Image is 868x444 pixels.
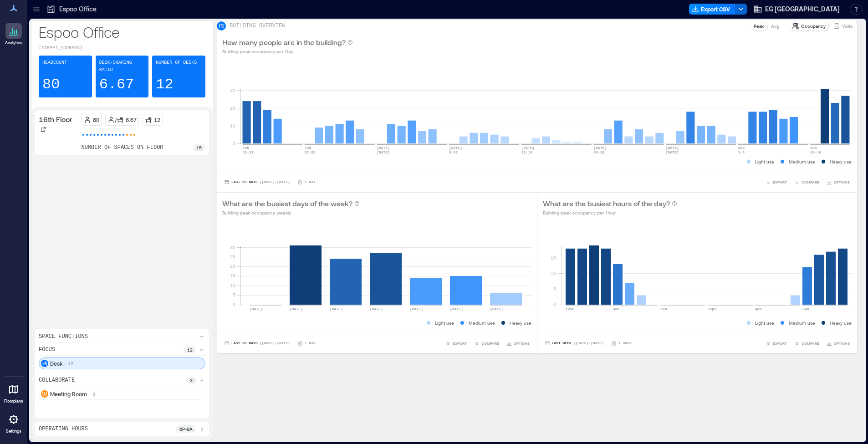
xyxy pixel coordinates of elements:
[50,360,62,367] p: Desk
[93,116,99,123] p: 80
[230,273,235,278] tspan: 15
[825,178,852,187] button: OPTIONS
[773,179,787,185] span: EXPORT
[39,333,88,340] p: Space Functions
[2,20,25,48] a: Analytics
[6,429,21,434] p: Settings
[233,301,235,307] tspan: 0
[490,307,503,311] text: [DATE]
[550,270,556,276] tspan: 10
[230,105,235,111] tspan: 20
[543,198,670,209] p: What are the busiest hours of the day?
[230,87,235,93] tspan: 30
[290,307,303,311] text: [DATE]
[553,286,556,291] tspan: 5
[450,307,463,311] text: [DATE]
[99,59,145,74] p: Desk-sharing ratio
[126,116,137,123] p: 6.67
[305,146,311,150] text: JUN
[802,179,819,185] span: COMPARE
[39,23,205,41] p: Espoo Office
[613,307,620,311] text: 4am
[738,150,745,154] text: 3-9
[230,244,235,250] tspan: 30
[330,307,343,311] text: [DATE]
[449,146,462,150] text: [DATE]
[222,48,353,55] p: Building peak occupancy per Day
[230,263,235,269] tspan: 20
[444,339,469,348] button: EXPORT
[410,307,423,311] text: [DATE]
[3,408,25,437] a: Settings
[802,307,809,311] text: 8pm
[481,341,499,346] span: COMPARE
[243,150,254,154] text: 15-21
[472,339,501,348] button: COMPARE
[230,22,285,30] p: BUILDING OVERVIEW
[660,307,667,311] text: 8am
[222,339,292,348] button: Last 90 Days |[DATE]-[DATE]
[771,22,779,30] p: Avg
[505,339,531,348] button: OPTIONS
[42,59,67,66] p: Headcount
[666,146,679,150] text: [DATE]
[830,319,852,327] p: Heavy use
[99,76,134,94] p: 6.67
[802,341,819,346] span: COMPARE
[68,360,73,367] p: 12
[1,378,26,407] a: Floorplans
[233,140,235,146] tspan: 0
[39,377,75,384] p: collaborate
[521,150,532,154] text: 13-19
[792,178,821,187] button: COMPARE
[156,59,197,66] p: Number of Desks
[39,425,88,433] p: Operating Hours
[810,146,817,150] text: AUG
[801,22,826,30] p: Occupancy
[190,377,193,384] p: 3
[593,150,604,154] text: 20-26
[92,390,95,398] p: 3
[755,319,774,327] p: Light use
[510,319,531,327] p: Heavy use
[751,2,842,16] button: EG [GEOGRAPHIC_DATA]
[666,150,679,154] text: [DATE]
[825,339,852,348] button: OPTIONS
[59,5,97,14] p: Espoo Office
[39,346,55,353] p: focus
[233,292,235,297] tspan: 5
[550,255,556,260] tspan: 15
[377,150,390,154] text: [DATE]
[222,178,292,187] button: Last 90 Days |[DATE]-[DATE]
[39,45,205,52] p: [STREET_ADDRESS]
[754,22,764,30] p: Peak
[764,178,789,187] button: EXPORT
[435,319,454,327] p: Light use
[765,5,840,14] span: EG [GEOGRAPHIC_DATA]
[543,209,677,216] p: Building peak occupancy per Hour
[773,341,787,346] span: EXPORT
[230,282,235,288] tspan: 10
[689,4,735,15] button: Export CSV
[738,146,745,150] text: AUG
[789,319,815,327] p: Medium use
[82,144,163,151] p: number of spaces on floor
[250,307,263,311] text: [DATE]
[810,150,821,154] text: 10-16
[830,158,852,165] p: Heavy use
[42,76,60,94] p: 80
[755,307,762,311] text: 4pm
[305,150,316,154] text: 22-28
[222,209,360,216] p: Building peak occupancy weekly
[708,307,716,311] text: 12pm
[792,339,821,348] button: COMPARE
[834,179,850,185] span: OPTIONS
[834,341,850,346] span: OPTIONS
[305,179,316,185] p: 1 Day
[305,341,316,346] p: 1 Day
[755,158,774,165] p: Light use
[187,346,193,353] p: 12
[156,76,173,94] p: 12
[543,339,606,348] button: Last Week |[DATE]-[DATE]
[764,339,789,348] button: EXPORT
